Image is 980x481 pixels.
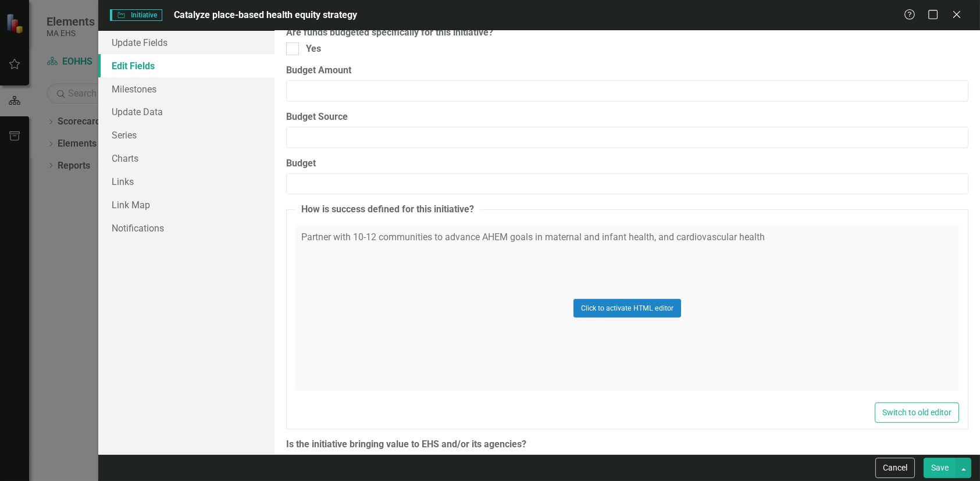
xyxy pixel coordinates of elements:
button: Cancel [875,458,915,478]
label: Are funds budgeted specifically for this initiative? [286,26,968,40]
label: Budget Source [286,111,968,124]
button: Click to activate HTML editor [573,299,681,318]
a: Notifications [98,216,275,240]
a: Link Map [98,193,275,216]
button: Switch to old editor [875,402,959,423]
a: Edit Fields [98,54,275,77]
a: Series [98,123,275,147]
span: Initiative [110,9,162,21]
button: Save [924,458,956,478]
a: Charts [98,147,275,170]
a: Links [98,170,275,193]
label: Is the initiative bringing value to EHS and/or its agencies? [286,438,968,451]
legend: How is success defined for this initiative? [295,203,480,216]
div: Yes [306,42,321,56]
label: Budget [286,157,968,170]
label: Budget Amount [286,64,968,77]
a: Update Data [98,100,275,123]
a: Update Fields [98,31,275,54]
span: Catalyze place-based health equity strategy [174,9,357,20]
a: Milestones [98,77,275,101]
